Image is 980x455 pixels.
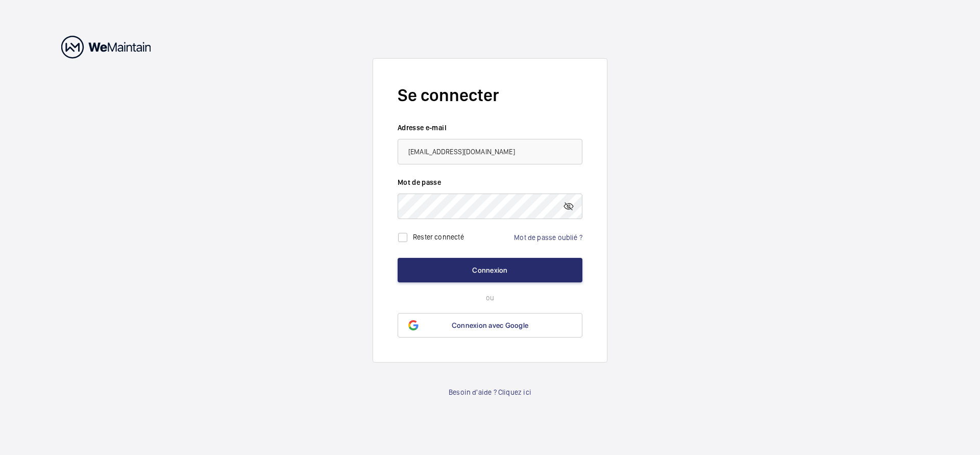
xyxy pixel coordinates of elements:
[398,123,582,133] label: Adresse e-mail
[413,232,464,241] label: Rester connecté
[398,293,582,303] p: ou
[398,258,582,282] button: Connexion
[514,233,582,242] a: Mot de passe oublié ?
[398,83,582,107] h2: Se connecter
[449,387,531,397] a: Besoin d'aide ? Cliquez ici
[452,321,528,329] span: Connexion avec Google
[398,139,582,164] input: Votre adresse e-mail
[398,177,582,187] label: Mot de passe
